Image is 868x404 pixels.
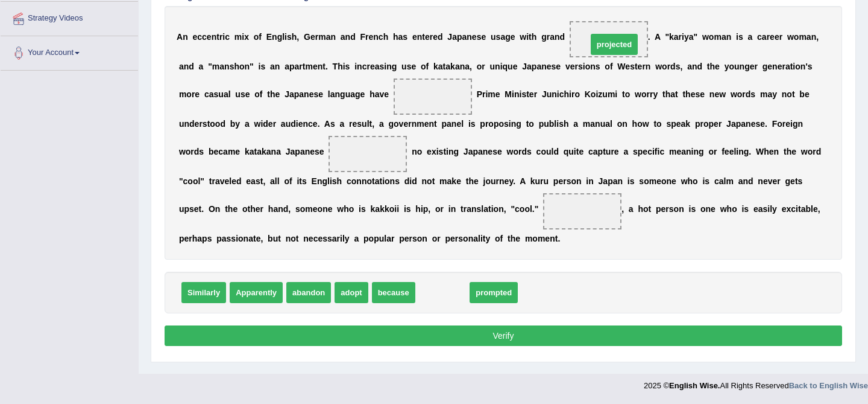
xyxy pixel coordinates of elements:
[598,89,602,99] b: z
[714,32,721,42] b: m
[641,89,647,99] b: o
[763,62,768,71] b: g
[736,32,738,42] b: i
[622,89,625,99] b: t
[445,62,450,71] b: a
[270,62,275,71] b: a
[354,62,357,71] b: i
[767,62,772,71] b: e
[325,62,328,71] b: .
[467,32,472,42] b: n
[370,89,375,99] b: h
[177,32,183,42] b: A
[630,62,635,71] b: s
[676,62,681,71] b: s
[426,62,429,71] b: f
[472,32,477,42] b: e
[379,89,384,99] b: v
[341,32,345,42] b: a
[340,89,345,99] b: g
[800,62,806,71] b: n
[500,32,505,42] b: a
[794,32,799,42] b: o
[729,62,734,71] b: o
[450,62,455,71] b: k
[625,62,630,71] b: e
[294,89,300,99] b: p
[199,62,204,71] b: a
[495,62,500,71] b: n
[570,21,648,57] span: Drop target
[297,32,299,42] b: ,
[692,62,697,71] b: n
[617,62,625,71] b: W
[218,89,224,99] b: u
[184,62,189,71] b: n
[292,32,297,42] b: h
[285,62,289,71] b: a
[585,62,591,71] b: o
[259,32,262,42] b: f
[559,89,564,99] b: c
[272,32,277,42] b: n
[655,32,661,42] b: A
[679,32,682,42] b: r
[230,62,234,71] b: s
[808,62,813,71] b: s
[762,32,767,42] b: a
[750,62,755,71] b: e
[805,62,807,71] b: '
[770,32,775,42] b: e
[465,62,470,71] b: a
[318,89,323,99] b: e
[254,89,260,99] b: o
[757,32,762,42] b: c
[277,32,283,42] b: g
[505,89,512,99] b: M
[556,62,561,71] b: e
[245,62,250,71] b: n
[532,62,537,71] b: p
[398,32,403,42] b: a
[779,32,782,42] b: r
[212,32,217,42] b: n
[411,62,416,71] b: e
[585,89,591,99] b: K
[775,32,779,42] b: e
[571,89,574,99] b: r
[287,32,292,42] b: s
[635,62,638,71] b: t
[674,32,679,42] b: a
[208,62,212,71] b: "
[591,89,596,99] b: o
[275,89,280,99] b: e
[460,62,465,71] b: n
[417,32,423,42] b: n
[260,89,263,99] b: f
[552,89,557,99] b: n
[740,62,745,71] b: n
[513,62,518,71] b: e
[313,89,318,99] b: s
[360,32,365,42] b: F
[254,32,259,42] b: o
[326,32,331,42] b: a
[192,32,197,42] b: e
[596,62,600,71] b: s
[457,32,462,42] b: p
[313,62,318,71] b: e
[734,62,740,71] b: u
[318,32,325,42] b: m
[583,62,585,71] b: i
[496,32,501,42] b: s
[684,32,689,42] b: y
[379,32,383,42] b: c
[282,32,285,42] b: l
[335,89,341,99] b: n
[547,89,552,99] b: u
[793,62,795,71] b: i
[481,32,486,42] b: e
[179,89,186,99] b: m
[602,89,608,99] b: u
[234,32,242,42] b: m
